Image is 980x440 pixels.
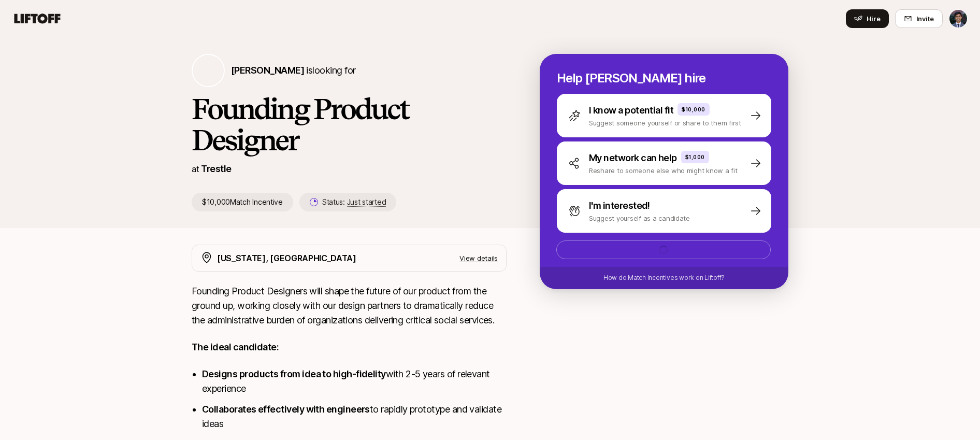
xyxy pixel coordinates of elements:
[202,368,386,379] strong: Designs products from idea to high-fidelity
[685,153,705,161] p: $1,000
[217,251,356,265] p: [US_STATE], [GEOGRAPHIC_DATA]
[192,342,279,352] strong: The ideal candidate:
[192,93,507,155] h1: Founding Product Designer
[895,9,943,28] button: Invite
[867,13,881,24] span: Hire
[589,103,673,118] p: I know a potential fit
[192,193,293,211] p: $10,000 Match Incentive
[322,196,386,208] p: Status:
[589,165,738,176] p: Reshare to someone else who might know a fit
[201,163,231,174] a: Trestle
[949,10,967,27] img: Avi Saraf
[589,118,741,128] p: Suggest someone yourself or share to them first
[231,65,304,76] span: [PERSON_NAME]
[202,402,507,431] li: to rapidly prototype and validate ideas
[603,273,725,282] p: How do Match Incentives work on Liftoff?
[202,404,370,415] strong: Collaborates effectively with engineers
[589,213,690,223] p: Suggest yourself as a candidate
[192,162,199,176] p: at
[589,198,650,213] p: I'm interested!
[231,63,355,78] p: is looking for
[846,9,889,28] button: Hire
[557,71,771,86] p: Help [PERSON_NAME] hire
[459,253,498,263] p: View details
[916,13,934,24] span: Invite
[202,367,507,396] li: with 2-5 years of relevant experience
[682,105,705,113] p: $10,000
[192,284,507,328] p: Founding Product Designers will shape the future of our product from the ground up, working close...
[949,9,968,28] button: Avi Saraf
[347,197,386,207] span: Just started
[589,151,677,165] p: My network can help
